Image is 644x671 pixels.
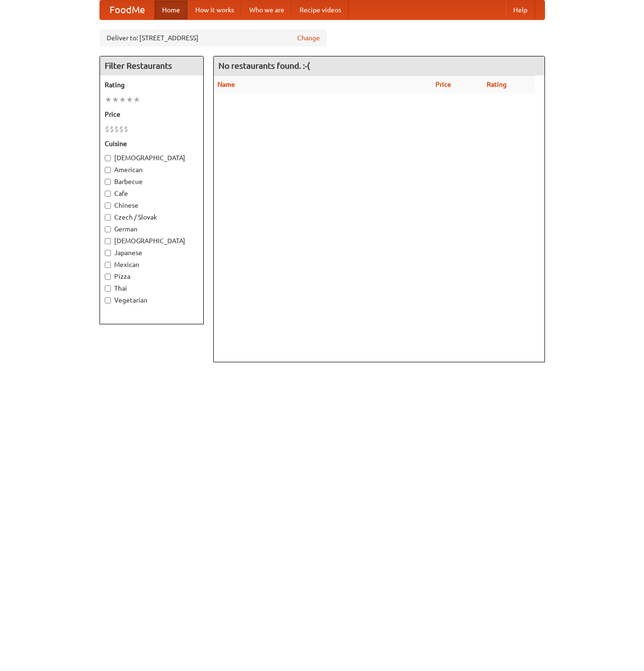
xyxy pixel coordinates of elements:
[112,94,119,105] li: ★
[105,284,199,293] label: Thai
[105,202,111,209] input: Chinese
[105,179,111,185] input: Barbecue
[105,285,111,292] input: Thai
[105,260,199,269] label: Mexican
[487,81,507,88] a: Rating
[100,29,327,46] div: Deliver to: [STREET_ADDRESS]
[105,155,111,161] input: [DEMOGRAPHIC_DATA]
[119,124,124,134] li: $
[105,94,112,105] li: ★
[105,238,111,244] input: [DEMOGRAPHIC_DATA]
[126,94,133,105] li: ★
[105,224,199,234] label: German
[218,61,310,70] ng-pluralize: No restaurants found. :-(
[105,274,111,280] input: Pizza
[105,212,199,222] label: Czech / Slovak
[105,80,199,90] h5: Rating
[105,191,111,197] input: Cafe
[105,226,111,232] input: German
[119,94,126,105] li: ★
[109,124,114,134] li: $
[100,56,203,75] h4: Filter Restaurants
[105,153,199,163] label: [DEMOGRAPHIC_DATA]
[105,167,111,173] input: American
[133,94,140,105] li: ★
[218,81,235,88] a: Name
[100,0,154,19] a: FoodMe
[105,139,199,148] h5: Cuisine
[435,81,451,88] a: Price
[105,124,109,134] li: $
[105,201,199,210] label: Chinese
[105,297,111,303] input: Vegetarian
[105,295,199,305] label: Vegetarian
[506,0,535,19] a: Help
[297,33,320,43] a: Change
[105,250,111,256] input: Japanese
[105,165,199,175] label: American
[242,0,292,19] a: Who we are
[114,124,119,134] li: $
[105,189,199,198] label: Cafe
[105,110,199,119] h5: Price
[154,0,188,19] a: Home
[105,262,111,268] input: Mexican
[292,0,349,19] a: Recipe videos
[124,124,128,134] li: $
[105,248,199,257] label: Japanese
[105,177,199,186] label: Barbecue
[188,0,242,19] a: How it works
[105,272,199,281] label: Pizza
[105,214,111,221] input: Czech / Slovak
[105,236,199,246] label: [DEMOGRAPHIC_DATA]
